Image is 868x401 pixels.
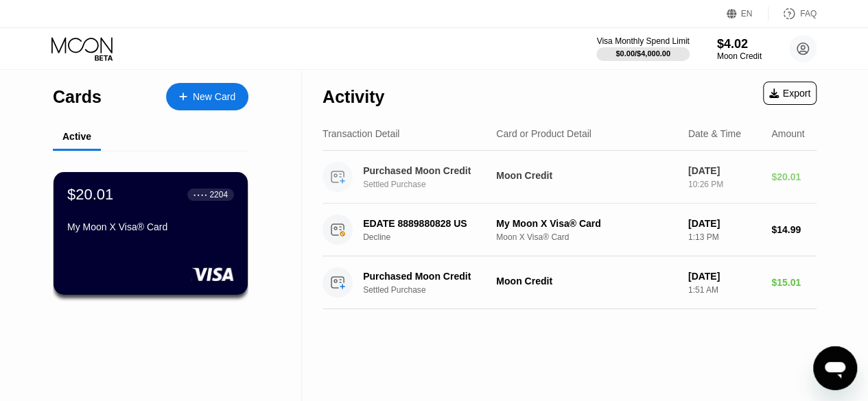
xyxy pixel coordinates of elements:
div: $15.01 [771,277,817,288]
div: Transaction Detail [322,128,399,139]
div: New Card [166,83,248,110]
div: Activity [322,87,384,107]
div: Visa Monthly Spend Limit [596,36,689,46]
div: $0.00 / $4,000.00 [615,49,670,58]
div: 1:13 PM [688,232,760,242]
div: New Card [193,91,235,103]
div: Purchased Moon CreditSettled PurchaseMoon Credit[DATE]10:26 PM$20.01 [322,151,817,204]
div: Moon Credit [496,276,677,287]
div: FAQ [800,9,817,19]
div: FAQ [769,7,817,21]
div: Moon X Visa® Card [496,232,677,242]
div: Moon Credit [717,51,762,61]
div: ● ● ● ● [193,193,207,197]
div: Card or Product Detail [496,128,591,139]
div: $4.02 [717,37,762,51]
div: EDATE 8889880828 USDeclineMy Moon X Visa® CardMoon X Visa® Card[DATE]1:13 PM$14.99 [322,204,817,256]
div: Amount [771,128,804,139]
div: Active [62,131,91,142]
div: $14.99 [771,224,817,235]
div: $20.01 [67,186,113,204]
div: Purchased Moon Credit [363,165,500,176]
div: EN [727,7,769,21]
div: EN [741,9,753,19]
div: $4.02Moon Credit [717,37,762,61]
div: [DATE] [688,165,760,176]
div: My Moon X Visa® Card [496,218,677,229]
div: Purchased Moon CreditSettled PurchaseMoon Credit[DATE]1:51 AM$15.01 [322,256,817,309]
div: $20.01 [771,171,817,182]
div: Visa Monthly Spend Limit$0.00/$4,000.00 [596,36,689,61]
div: Decline [363,232,509,242]
div: 2204 [209,190,228,199]
iframe: Button to launch messaging window [813,346,857,390]
div: Settled Purchase [363,285,509,295]
div: Moon Credit [496,170,677,181]
div: Purchased Moon Credit [363,271,500,282]
div: [DATE] [688,218,760,229]
div: Settled Purchase [363,180,509,189]
div: Export [763,82,817,105]
div: 1:51 AM [688,285,760,295]
div: EDATE 8889880828 US [363,218,500,229]
div: 10:26 PM [688,180,760,189]
div: Date & Time [688,128,741,139]
div: Export [769,88,810,99]
div: [DATE] [688,271,760,282]
div: Cards [53,87,102,107]
div: $20.01● ● ● ●2204My Moon X Visa® Card [54,172,248,295]
div: My Moon X Visa® Card [67,221,234,232]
